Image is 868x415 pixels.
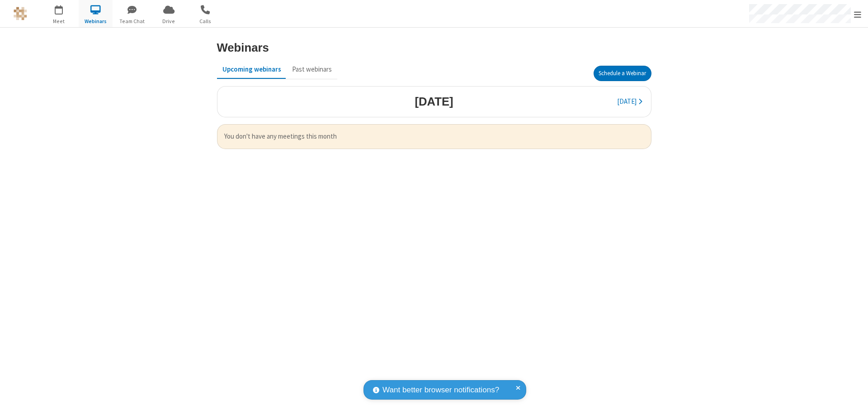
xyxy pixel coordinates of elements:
span: [DATE] [617,97,637,106]
span: Drive [152,17,186,25]
span: Team Chat [115,17,149,25]
h3: Webinars [217,41,269,54]
button: Upcoming webinars [217,61,287,78]
span: Webinars [79,17,113,25]
h3: [DATE] [415,95,453,108]
span: Calls [189,17,222,25]
span: Meet [42,17,76,25]
span: You don't have any meetings this month [224,131,644,142]
button: Past webinars [287,61,337,78]
img: QA Selenium DO NOT DELETE OR CHANGE [14,7,27,20]
button: Schedule a Webinar [594,66,651,81]
span: Want better browser notifications? [382,384,499,396]
button: [DATE] [612,93,647,111]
